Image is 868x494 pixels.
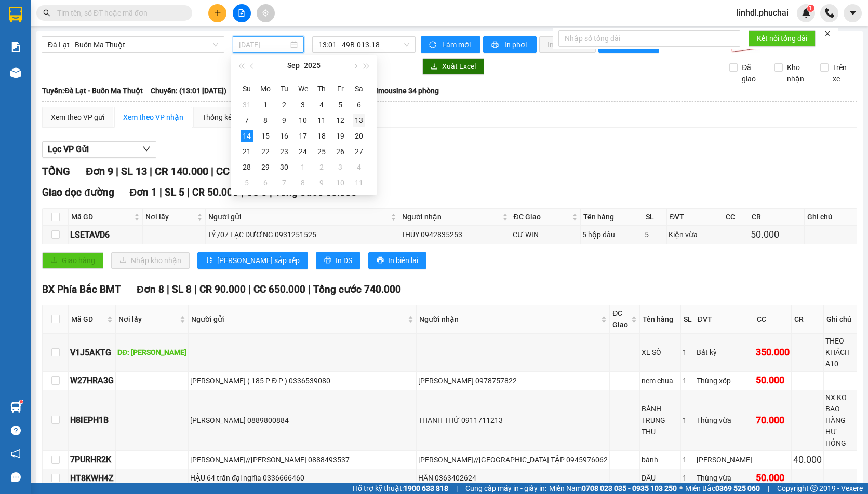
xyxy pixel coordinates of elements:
[202,112,232,123] div: Thống kê
[669,229,721,240] div: Kiện vừa
[756,373,790,388] div: 50.000
[278,161,290,173] div: 30
[71,313,105,325] span: Mã GD
[20,400,23,403] sup: 1
[331,80,350,97] th: Fr
[825,335,855,369] div: THEO KHÁCH A10
[197,252,308,269] button: sort-ascending[PERSON_NAME] sắp xếp
[683,415,693,426] div: 1
[685,483,760,494] span: Miền Bắc
[756,413,790,428] div: 70.000
[69,390,116,451] td: H8IEPH1B
[350,128,368,144] td: 2025-09-20
[749,30,816,47] button: Kết nối tổng đài
[346,85,439,97] span: Loại xe: Limousine 34 phòng
[802,8,811,18] img: icon-new-feature
[350,159,368,175] td: 2025-10-04
[315,99,328,111] div: 4
[350,113,368,128] td: 2025-09-13
[697,375,752,387] div: Thùng xốp
[539,36,596,53] button: In đơn chọn
[334,161,346,173] div: 3
[642,454,679,465] div: bánh
[679,486,683,490] span: ⚪️
[217,255,300,266] span: [PERSON_NAME] sắp xếp
[754,305,792,334] th: CC
[69,469,116,487] td: HT8KWH4Z
[237,97,256,113] td: 2025-08-31
[116,165,118,177] span: |
[10,402,21,413] img: warehouse-icon
[192,186,238,198] span: CR 50.000
[275,113,293,128] td: 2025-09-09
[237,175,256,190] td: 2025-10-05
[697,454,752,465] div: [PERSON_NAME]
[315,114,328,127] div: 11
[334,145,346,158] div: 26
[237,144,256,159] td: 2025-09-21
[259,161,272,173] div: 29
[259,114,272,127] div: 8
[418,375,608,387] div: [PERSON_NAME] 0978757822
[308,283,311,295] span: |
[278,145,290,158] div: 23
[150,165,152,177] span: |
[190,454,415,465] div: [PERSON_NAME]//[PERSON_NAME] 0888493537
[353,130,365,142] div: 20
[70,228,141,241] div: LSETAVD6
[211,165,213,177] span: |
[421,36,480,53] button: syncLàm mới
[336,255,352,266] span: In DS
[331,159,350,175] td: 2025-10-03
[331,113,350,128] td: 2025-09-12
[353,161,365,173] div: 4
[70,414,114,427] div: H8IEPH1B
[43,9,50,17] span: search
[216,165,270,177] span: CC 650.000
[123,112,183,123] div: Xem theo VP nhận
[241,161,253,173] div: 28
[683,454,693,465] div: 1
[297,114,309,127] div: 10
[491,41,500,49] span: printer
[70,472,114,485] div: HT8KWH4Z
[353,145,365,158] div: 27
[353,176,365,189] div: 11
[483,36,537,53] button: printerIn phơi
[667,209,723,226] th: ĐVT
[456,483,458,494] span: |
[442,61,476,72] span: Xuất Excel
[297,130,309,142] div: 17
[70,374,114,387] div: W27HRA3G
[69,451,116,469] td: 7PURHR2K
[145,211,195,223] span: Nơi lấy
[69,372,116,390] td: W27HRA3G
[293,80,312,97] th: We
[642,472,679,484] div: DÂU
[751,227,802,242] div: 50.000
[42,283,121,295] span: BX Phía Bắc BMT
[70,453,114,466] div: 7PURHR2K
[117,347,186,358] div: DĐ: [PERSON_NAME]
[792,305,824,334] th: CR
[86,165,113,177] span: Đơn 9
[312,80,331,97] th: Th
[241,130,253,142] div: 14
[429,41,438,49] span: sync
[558,30,740,47] input: Nhập số tổng đài
[256,80,275,97] th: Mo
[237,80,256,97] th: Su
[241,145,253,158] div: 21
[275,80,293,97] th: Tu
[331,128,350,144] td: 2025-09-19
[612,308,629,331] span: ĐC Giao
[256,144,275,159] td: 2025-09-22
[313,283,401,295] span: Tổng cước 740.000
[334,130,346,142] div: 19
[207,229,397,240] div: TÝ /07 LẠC DƯƠNG 0931251525
[749,209,804,226] th: CR
[237,159,256,175] td: 2025-09-28
[757,33,807,44] span: Kết nối tổng đài
[312,175,331,190] td: 2025-10-09
[312,159,331,175] td: 2025-10-02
